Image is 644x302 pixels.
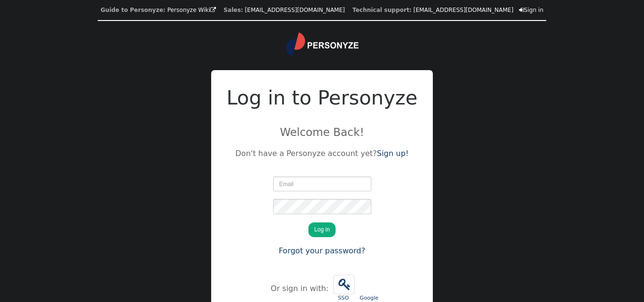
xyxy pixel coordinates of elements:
[354,274,384,295] iframe: Sign in with Google Button
[308,222,336,237] button: Log in
[334,275,354,294] span: 
[352,7,411,13] b: Technical support:
[226,83,418,113] h2: Log in to Personyze
[245,7,345,13] a: [EMAIL_ADDRESS][DOMAIN_NAME]
[226,124,418,140] p: Welcome Back!
[519,7,543,13] a: Sign in
[377,149,409,158] a: Sign up!
[224,7,243,13] b: Sales:
[273,177,371,191] input: Email
[210,7,216,13] span: 
[519,7,524,13] span: 
[413,7,513,13] a: [EMAIL_ADDRESS][DOMAIN_NAME]
[101,7,165,13] b: Guide to Personyze:
[271,283,331,294] div: Or sign in with:
[167,7,216,13] a: Personyze Wiki
[286,32,358,56] img: logo.svg
[279,246,366,255] a: Forgot your password?
[226,148,418,159] p: Don't have a Personyze account yet?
